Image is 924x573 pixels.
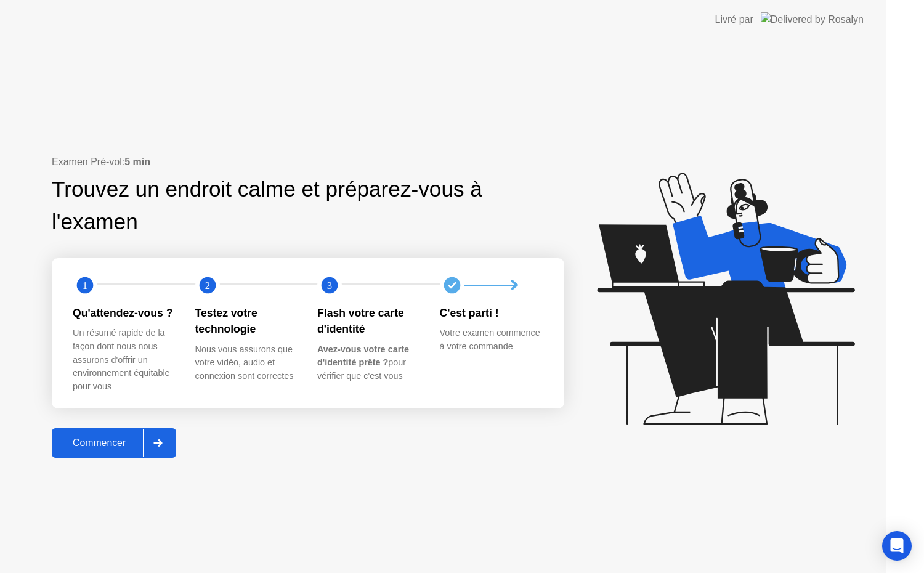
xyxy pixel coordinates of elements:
[73,305,176,321] div: Qu'attendez-vous ?
[195,343,298,383] div: Nous vous assurons que votre vidéo, audio et connexion sont correctes
[882,531,912,561] div: Open Intercom Messenger
[55,437,143,449] div: Commencer
[124,156,150,167] b: 5 min
[327,280,332,291] text: 3
[440,327,543,353] div: Votre examen commence à votre commande
[317,343,420,383] div: pour vérifier que c'est vous
[440,305,543,321] div: C'est parti !
[317,305,420,338] div: Flash votre carte d'identité
[52,428,176,458] button: Commencer
[317,344,409,368] b: Avez-vous votre carte d'identité prête ?
[83,280,87,291] text: 1
[73,327,176,393] div: Un résumé rapide de la façon dont nous nous assurons d'offrir un environnement équitable pour vous
[715,12,753,27] div: Livré par
[205,280,209,291] text: 2
[761,12,864,26] img: Delivered by Rosalyn
[195,305,298,338] div: Testez votre technologie
[52,173,486,238] div: Trouvez un endroit calme et préparez-vous à l'examen
[52,155,564,169] div: Examen Pré-vol:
